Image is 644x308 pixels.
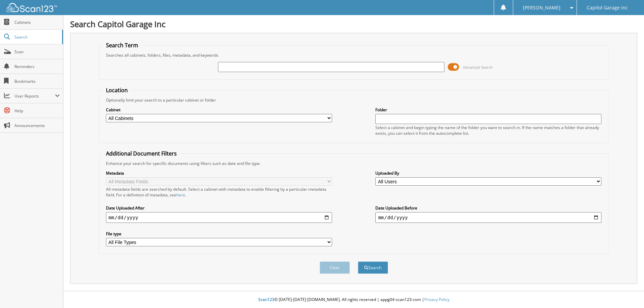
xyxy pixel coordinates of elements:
input: end [375,212,601,223]
button: Clear [320,261,350,274]
label: Date Uploaded Before [375,205,601,211]
span: Announcements [14,123,60,128]
input: start [106,212,332,223]
div: All metadata fields are searched by default. Select a cabinet with metadata to enable filtering b... [106,186,332,198]
span: Help [14,108,60,114]
legend: Additional Document Filters [103,150,180,157]
span: Cabinets [14,19,60,25]
div: Select a cabinet and begin typing the name of the folder you want to search in. If the name match... [375,125,601,136]
h1: Search Capitol Garage Inc [70,18,637,29]
span: Scan123 [258,297,274,302]
legend: Location [103,86,131,94]
img: scan123-logo-white.svg [7,3,57,12]
div: Optionally limit your search to a particular cabinet or folder [103,97,605,103]
label: Date Uploaded After [106,205,332,211]
label: Folder [375,107,601,113]
div: Searches all cabinets, folders, files, metadata, and keywords [103,52,605,58]
span: User Reports [14,93,55,99]
span: Advanced Search [463,65,493,70]
label: Uploaded By [375,170,601,176]
label: File type [106,231,332,237]
div: © [DATE]-[DATE] [DOMAIN_NAME]. All rights reserved | appg04-scan123-com | [63,292,644,308]
span: Reminders [14,64,60,69]
div: Enhance your search for specific documents using filters such as date and file type. [103,161,605,166]
legend: Search Term [103,42,142,49]
span: [PERSON_NAME] [523,6,560,10]
span: Scan [14,49,60,55]
span: Bookmarks [14,78,60,84]
label: Metadata [106,170,332,176]
button: Search [358,261,388,274]
a: Privacy Policy [424,297,449,302]
span: Search [14,34,59,40]
a: here [176,192,185,198]
label: Cabinet [106,107,332,113]
span: Capitol Garage Inc [587,6,628,10]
